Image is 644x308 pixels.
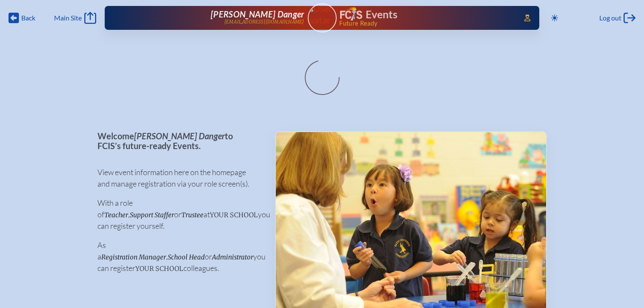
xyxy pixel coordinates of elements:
a: [PERSON_NAME] Danger[EMAIL_ADDRESS][DOMAIN_NAME] [132,9,304,26]
span: Main Site [54,14,82,22]
p: With a role of , or at you can register yourself. [97,197,261,232]
a: User Avatar [308,3,337,32]
p: View event information here on the homepage and manage registration via your role screen(s). [97,167,261,190]
span: Trustee [181,211,203,219]
div: FCIS Events — Future ready [340,7,512,26]
span: Administrator [212,253,253,261]
span: Support Staffer [130,211,174,219]
span: School Head [168,253,205,261]
span: Teacher [104,211,128,219]
span: [PERSON_NAME] Danger [134,131,225,141]
p: Welcome to FCIS’s future-ready Events. [97,131,261,150]
p: [EMAIL_ADDRESS][DOMAIN_NAME] [224,19,304,25]
span: your school [135,265,183,273]
span: Future Ready [339,20,512,26]
span: Back [21,14,35,22]
span: Log out [599,14,621,22]
img: User Avatar [304,3,340,26]
p: As a , or you can register colleagues. [97,239,261,274]
span: Registration Manager [101,253,166,261]
a: Main Site [54,12,96,24]
span: [PERSON_NAME] Danger [211,9,304,19]
span: your school [210,211,258,219]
